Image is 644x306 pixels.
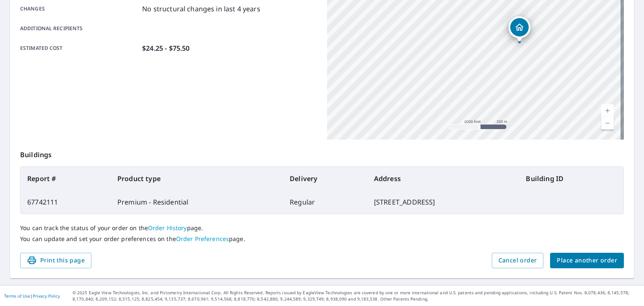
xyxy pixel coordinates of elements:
span: Cancel order [499,255,537,266]
button: Place another order [550,253,624,268]
th: Building ID [519,167,623,190]
a: Order Preferences [176,235,229,243]
td: Premium - Residential [111,190,283,214]
p: © 2025 Eagle View Technologies, Inc. and Pictometry International Corp. All Rights Reserved. Repo... [73,290,640,302]
a: Order History [148,224,187,232]
a: Current Level 15, Zoom Out [601,117,614,130]
th: Delivery [283,167,367,190]
th: Address [367,167,519,190]
th: Product type [111,167,283,190]
span: Print this page [27,255,85,266]
a: Current Level 15, Zoom In [601,104,614,117]
p: No structural changes in last 4 years [142,4,260,14]
td: [STREET_ADDRESS] [367,190,519,214]
button: Print this page [20,253,91,268]
p: Estimated cost [20,43,139,53]
p: Changes [20,4,139,14]
td: Regular [283,190,367,214]
a: Privacy Policy [33,293,60,299]
p: Buildings [20,140,624,166]
th: Report # [21,167,111,190]
p: You can update and set your order preferences on the page. [20,235,624,243]
a: Terms of Use [4,293,30,299]
td: 67742111 [21,190,111,214]
p: $24.25 - $75.50 [142,43,190,53]
p: | [4,293,60,298]
button: Cancel order [492,253,544,268]
span: Place another order [557,255,617,266]
div: Dropped pin, building 1, Residential property, 60 Hasell St C Charleston, SC 29401 [509,16,530,42]
p: You can track the status of your order on the page. [20,224,624,232]
p: Additional recipients [20,25,139,32]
